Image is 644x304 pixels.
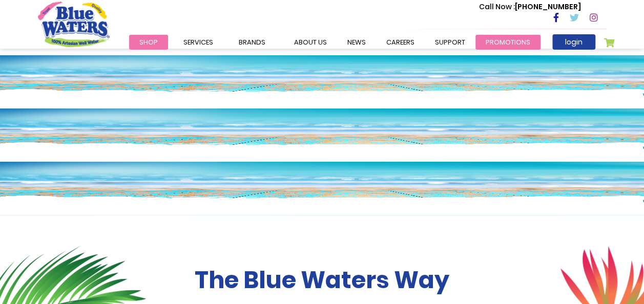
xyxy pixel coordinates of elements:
[183,37,213,47] span: Services
[475,35,541,50] a: Promotions
[38,2,110,47] a: store logo
[38,266,607,294] h2: The Blue Waters Way
[552,34,595,50] a: login
[337,35,376,50] a: News
[376,35,425,50] a: careers
[139,37,158,47] span: Shop
[479,2,515,12] span: Call Now :
[239,37,265,47] span: Brands
[284,35,337,50] a: about us
[479,2,581,12] p: [PHONE_NUMBER]
[425,35,475,50] a: support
